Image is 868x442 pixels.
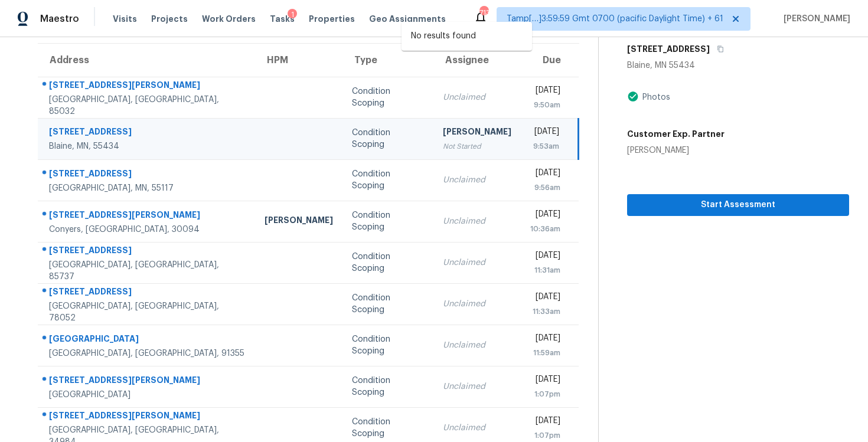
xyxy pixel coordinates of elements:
div: [STREET_ADDRESS][PERSON_NAME] [49,209,246,224]
div: [PERSON_NAME] [443,126,511,140]
div: [PERSON_NAME] [627,145,725,156]
div: Unclaimed [443,257,511,269]
button: Copy Address [710,38,726,60]
div: [GEOGRAPHIC_DATA], [GEOGRAPHIC_DATA], 85032 [49,94,246,117]
div: 1 [288,9,297,21]
div: Unclaimed [443,422,511,434]
div: [GEOGRAPHIC_DATA], MN, 55117 [49,182,246,194]
span: Maestro [40,13,79,25]
span: Start Assessment [637,198,840,212]
div: [DATE] [530,415,560,430]
div: [DATE] [530,332,560,347]
div: [GEOGRAPHIC_DATA] [49,389,246,401]
div: Condition Scoping [352,375,424,398]
div: [DATE] [530,167,560,182]
div: 713 [479,7,488,19]
th: HPM [255,44,342,77]
img: Artifact Present Icon [627,90,639,103]
div: 11:33am [530,306,560,317]
div: Condition Scoping [352,86,424,109]
div: [GEOGRAPHIC_DATA], [GEOGRAPHIC_DATA], 85737 [49,259,246,283]
span: Geo Assignments [369,13,446,25]
div: 9:53am [530,140,560,152]
div: Conyers, [GEOGRAPHIC_DATA], 30094 [49,224,246,235]
div: [GEOGRAPHIC_DATA], [GEOGRAPHIC_DATA], 91355 [49,348,246,359]
div: [STREET_ADDRESS] [49,168,246,182]
div: Blaine, MN 55434 [627,60,849,71]
div: Unclaimed [443,339,511,351]
div: [STREET_ADDRESS][PERSON_NAME] [49,410,246,424]
div: [STREET_ADDRESS] [49,286,246,300]
div: [STREET_ADDRESS][PERSON_NAME] [49,79,246,94]
div: No results found [402,22,532,51]
div: Condition Scoping [352,292,424,316]
div: [DATE] [530,126,560,140]
div: Condition Scoping [352,251,424,274]
div: Not Started [443,140,511,152]
th: Assignee [433,44,521,77]
div: 11:59am [530,347,560,359]
div: [DATE] [530,250,560,264]
div: Condition Scoping [352,333,424,357]
div: Condition Scoping [352,127,424,150]
div: 9:50am [530,99,560,111]
div: Photos [639,91,670,103]
div: 1:07pm [530,430,560,441]
div: [STREET_ADDRESS][PERSON_NAME] [49,374,246,389]
div: [DATE] [530,84,560,99]
div: Unclaimed [443,174,511,186]
div: Blaine, MN, 55434 [49,140,246,152]
div: 1:07pm [530,388,560,400]
div: 10:36am [530,223,560,235]
div: Unclaimed [443,91,511,103]
div: Unclaimed [443,215,511,227]
th: Address [38,44,255,77]
div: Condition Scoping [352,416,424,440]
div: [STREET_ADDRESS] [49,126,246,140]
div: [GEOGRAPHIC_DATA] [49,333,246,348]
span: Visits [113,13,137,25]
div: 9:56am [530,182,560,194]
th: Due [521,44,579,77]
h5: [STREET_ADDRESS] [627,43,710,55]
span: Tamp[…]3:59:59 Gmt 0700 (pacific Daylight Time) + 61 [507,13,723,25]
th: Type [342,44,433,77]
span: Projects [151,13,188,25]
div: [DATE] [530,208,560,223]
button: Start Assessment [627,194,849,216]
span: Tasks [270,15,295,23]
div: [PERSON_NAME] [265,214,333,229]
span: [PERSON_NAME] [779,13,850,25]
span: Work Orders [202,13,256,25]
div: Condition Scoping [352,168,424,192]
div: [STREET_ADDRESS] [49,244,246,259]
div: Condition Scoping [352,209,424,233]
div: Unclaimed [443,298,511,310]
h5: Customer Exp. Partner [627,128,725,140]
span: Properties [309,13,355,25]
div: [DATE] [530,291,560,306]
div: [DATE] [530,374,560,388]
div: Unclaimed [443,381,511,392]
div: [GEOGRAPHIC_DATA], [GEOGRAPHIC_DATA], 78052 [49,300,246,324]
div: 11:31am [530,264,560,276]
